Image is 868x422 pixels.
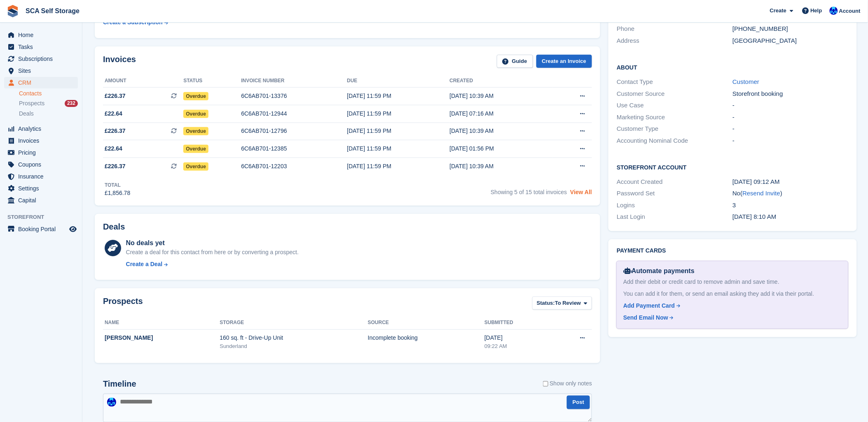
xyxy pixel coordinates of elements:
[617,24,732,34] div: Phone
[183,74,241,88] th: Status
[347,74,449,88] th: Due
[743,190,781,197] a: Resend Invite
[18,123,68,134] span: Analytics
[4,195,78,206] a: menu
[220,316,367,329] th: Storage
[617,77,732,87] div: Contact Type
[103,15,168,30] a: Create a Subscription
[732,201,848,210] div: 3
[732,189,848,198] div: No
[570,189,592,195] a: View All
[732,78,759,85] a: Customer
[449,92,552,100] div: [DATE] 10:39 AM
[617,177,732,187] div: Account Created
[491,189,567,195] span: Showing 5 of 15 total invoices
[19,90,78,97] a: Contacts
[617,124,732,134] div: Customer Type
[105,162,126,171] span: £226.37
[105,144,122,153] span: £22.64
[449,162,552,171] div: [DATE] 10:39 AM
[732,124,848,134] div: -
[449,109,552,118] div: [DATE] 07:16 AM
[4,53,78,65] a: menu
[617,212,732,222] div: Last Login
[4,147,78,158] a: menu
[19,99,78,108] a: Prospects 232
[623,290,841,298] div: You can add it for them, or send an email asking they add it via their portal.
[617,101,732,110] div: Use Case
[347,127,449,135] div: [DATE] 11:59 PM
[105,189,130,197] div: £1,856.78
[811,7,822,15] span: Help
[543,380,548,388] input: Show only notes
[732,24,848,34] div: [PHONE_NUMBER]
[4,123,78,134] a: menu
[103,316,220,329] th: Name
[4,223,78,235] a: menu
[484,334,552,342] div: [DATE]
[347,144,449,153] div: [DATE] 11:59 PM
[65,100,78,107] div: 232
[623,266,841,276] div: Automate payments
[19,100,44,107] span: Prospects
[4,65,78,77] a: menu
[770,7,786,15] span: Create
[4,135,78,146] a: menu
[241,74,347,88] th: Invoice number
[732,213,776,220] time: 2025-06-18 07:10:54 UTC
[537,299,555,307] span: Status:
[347,162,449,171] div: [DATE] 11:59 PM
[68,224,78,234] a: Preview store
[18,223,68,235] span: Booking Portal
[7,213,82,221] span: Storefront
[532,297,592,310] button: Status: To Review
[555,299,581,307] span: To Review
[497,55,533,68] a: Guide
[732,101,848,110] div: -
[19,109,78,118] a: Deals
[103,380,136,389] h2: Timeline
[543,380,592,388] label: Show only notes
[830,7,838,15] img: Kelly Neesham
[617,248,848,254] h2: Payment cards
[126,260,299,269] a: Create a Deal
[732,136,848,146] div: -
[7,5,19,17] img: stora-icon-8386f47178a22dfd0bd8f6a31ec36ba5ce8667c1dd55bd0f319d3a0aa187defe.svg
[126,260,163,269] div: Create a Deal
[18,41,68,53] span: Tasks
[18,135,68,146] span: Invoices
[368,334,484,342] div: Incomplete booking
[732,177,848,187] div: [DATE] 09:12 AM
[183,92,208,100] span: Overdue
[732,89,848,99] div: Storefront booking
[617,201,732,210] div: Logins
[241,92,347,100] div: 6C6AB701-13376
[103,297,143,312] h2: Prospects
[536,55,592,68] a: Create an Invoice
[107,398,116,407] img: Kelly Neesham
[183,145,208,153] span: Overdue
[105,181,130,189] div: Total
[103,18,163,27] div: Create a Subscription
[732,36,848,46] div: [GEOGRAPHIC_DATA]
[368,316,484,329] th: Source
[183,110,208,118] span: Overdue
[241,109,347,118] div: 6C6AB701-12944
[220,334,367,342] div: 160 sq. ft - Drive-Up Unit
[839,7,861,15] span: Account
[623,278,841,286] div: Add their debit or credit card to remove admin and save time.
[22,4,83,18] a: SCA Self Storage
[103,74,183,88] th: Amount
[18,65,68,77] span: Sites
[105,109,122,118] span: £22.64
[4,29,78,41] a: menu
[567,396,590,409] button: Post
[617,136,732,146] div: Accounting Nominal Code
[103,222,125,232] h2: Deals
[18,183,68,194] span: Settings
[105,334,220,342] div: [PERSON_NAME]
[4,41,78,53] a: menu
[18,195,68,206] span: Capital
[18,29,68,41] span: Home
[126,248,299,257] div: Create a deal for this contact from here or by converting a prospect.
